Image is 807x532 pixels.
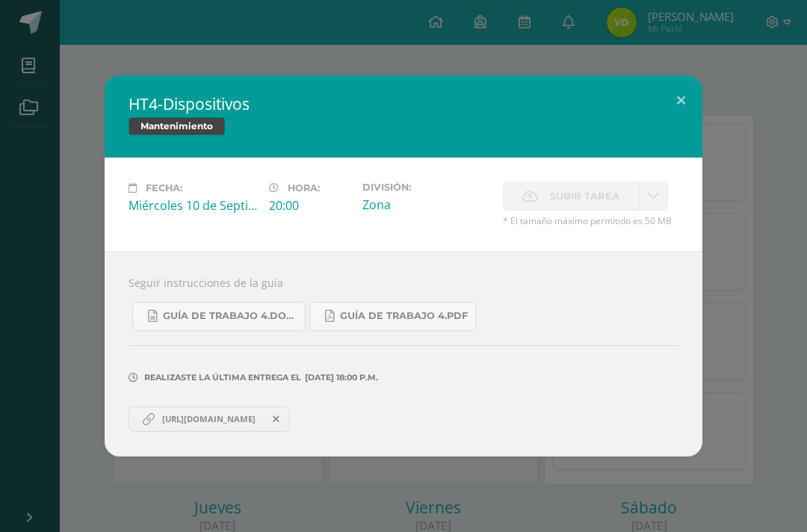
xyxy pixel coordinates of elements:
[146,182,182,194] span: Fecha:
[309,302,476,331] a: Guía de trabajo 4.pdf
[269,197,350,214] div: 20:00
[129,93,678,114] h2: HT4-Dispositivos
[503,182,639,211] label: La fecha de entrega ha expirado
[264,411,289,427] span: Remover entrega
[288,182,320,194] span: Hora:
[301,377,378,378] span: [DATE] 18:00 p.m.
[129,197,257,214] div: Miércoles 10 de Septiembre
[132,302,306,331] a: Guía de trabajo 4.docx
[129,406,290,432] a: [URL][DOMAIN_NAME]
[155,413,263,425] span: [URL][DOMAIN_NAME]
[144,372,301,383] span: Realizaste la última entrega el
[129,117,225,135] span: Mantenimiento
[340,310,468,322] span: Guía de trabajo 4.pdf
[105,251,702,457] div: Seguir instrucciones de la guía
[639,182,668,211] a: La fecha de entrega ha expirado
[503,214,678,227] span: * El tamaño máximo permitido es 50 MB
[362,197,491,213] div: Zona
[362,182,491,193] label: División:
[550,182,619,210] span: Subir tarea
[660,75,702,126] button: Close (Esc)
[163,310,297,322] span: Guía de trabajo 4.docx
